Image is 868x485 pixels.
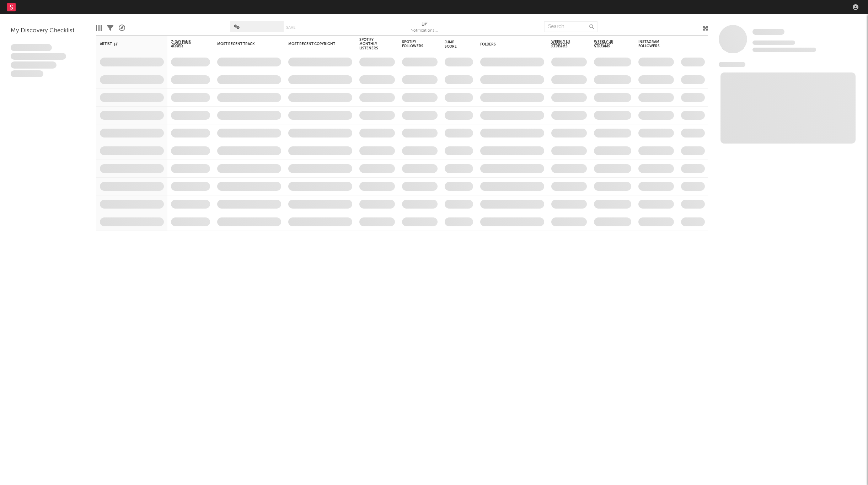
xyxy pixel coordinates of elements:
span: Aliquam viverra [11,70,43,77]
div: Spotify Followers [402,40,427,48]
span: 7-Day Fans Added [171,40,199,48]
div: Filters [107,18,113,38]
span: 0 fans last week [752,48,816,52]
div: Most Recent Copyright [288,42,342,46]
div: Jump Score [445,40,462,49]
span: News Feed [719,62,745,67]
div: Edit Columns [96,18,102,38]
button: Save [286,26,295,29]
div: A&R Pipeline [119,18,125,38]
div: Artist [100,42,153,46]
div: Notifications (Artist) [411,18,439,38]
span: Praesent ac interdum [11,61,57,69]
div: Most Recent Track [217,42,270,46]
div: My Discovery Checklist [11,27,85,35]
span: Integer aliquet in purus et [11,53,66,60]
div: Folders [480,42,534,47]
input: Search... [544,21,598,32]
span: Some Artist [752,29,784,35]
div: Notifications (Artist) [411,27,439,35]
div: Instagram Followers [638,40,663,48]
div: Spotify Monthly Listeners [359,38,384,50]
span: Lorem ipsum dolor [11,44,52,51]
span: Weekly US Streams [551,40,576,48]
span: Tracking Since: [DATE] [752,41,795,45]
a: Some Artist [752,28,784,36]
span: Weekly UK Streams [594,40,621,48]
